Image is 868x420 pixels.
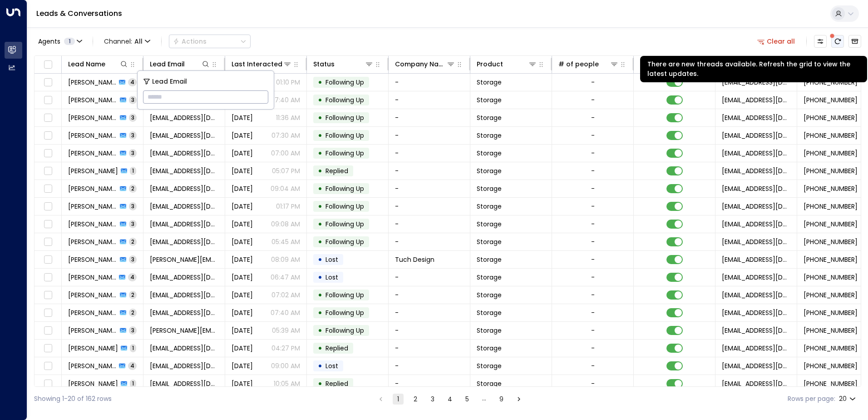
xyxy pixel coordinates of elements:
span: neymar.jahn@outlook.com [150,326,218,335]
span: Aug 28, 2025 [232,149,253,158]
span: Esther Arowosegbe [68,290,117,300]
span: Toggle select row [42,201,54,212]
td: - [389,74,470,91]
div: - [591,326,595,335]
div: • [318,376,322,391]
span: +447810717797 [804,220,858,229]
div: - [591,202,595,211]
span: Toggle select row [42,77,54,88]
span: Toggle select row [42,95,54,106]
span: Lost [325,273,338,282]
span: leads@space-station.co.uk [722,131,790,140]
span: Elena Harvey [68,131,117,140]
div: - [591,344,595,353]
span: Ethan Gobetz [68,361,116,370]
span: Toggle select all [42,59,54,70]
span: 3 [129,131,137,139]
span: 3 [129,96,137,104]
div: Showing 1-20 of 162 rows [34,394,112,404]
a: Leads & Conversations [36,8,122,19]
span: leads@space-station.co.uk [722,344,790,353]
span: Aug 27, 2025 [232,308,253,317]
span: leads@space-station.co.uk [722,326,790,335]
span: leads@space-station.co.uk [722,202,790,211]
span: Following Up [325,326,364,335]
span: 4 [128,273,137,281]
span: Lost [325,361,338,370]
span: Replied [325,344,348,353]
span: +447303180358 [804,149,858,158]
div: There are new threads available. Refresh the grid to view the latest updates. [640,56,867,82]
span: leads@space-station.co.uk [722,290,790,300]
div: • [318,75,322,90]
span: Storage [477,361,502,370]
div: - [591,290,595,300]
div: - [591,95,595,105]
td: - [389,304,470,321]
td: - [389,233,470,250]
div: • [318,163,322,179]
span: leads@space-station.co.uk [722,95,790,105]
span: Emily Smith [68,273,116,282]
div: - [591,379,595,388]
td: - [389,162,470,180]
span: Toggle select row [42,325,54,336]
span: annaorlowska1982@gmail.com [150,220,218,229]
span: Aug 30, 2025 [232,184,253,193]
span: 4 [128,362,137,370]
span: Tuch Design [395,255,434,264]
span: 2 [129,185,137,192]
div: • [318,181,322,196]
nav: pagination navigation [375,393,525,405]
p: 10:05 AM [274,379,300,388]
td: - [389,109,470,126]
span: Carole Parslow [68,379,118,388]
span: +447418053316 [804,308,858,317]
span: Storage [477,113,502,122]
div: Last Interacted [232,59,292,70]
div: • [318,270,322,285]
span: 3 [129,202,137,210]
span: Storage [477,95,502,105]
span: Richard Paton-Devine [68,237,117,246]
span: cinyvin@gmail.com [150,149,218,158]
button: Go to page 2 [410,394,421,405]
span: Lead Email [152,76,187,87]
span: Storage [477,255,502,264]
span: 1 [130,344,136,352]
p: 06:47 AM [271,273,300,282]
button: Channel:All [100,35,154,48]
span: 2 [129,291,137,299]
button: Actions [169,35,251,48]
p: 05:45 AM [271,237,300,246]
span: Toggle select row [42,219,54,230]
span: Storage [477,273,502,282]
span: leads@space-station.co.uk [722,308,790,317]
button: Go to page 9 [496,394,507,405]
div: - [591,184,595,193]
span: Aug 31, 2025 [232,344,253,353]
span: Hanae Lewis [68,149,117,158]
span: 3 [129,220,137,228]
span: +447961962855 [804,379,858,388]
div: • [318,128,322,143]
span: +447724370107 [804,131,858,140]
div: • [318,323,322,338]
span: +447940370612 [804,255,858,264]
span: Narotam Sembi [68,78,116,87]
p: 09:04 AM [271,184,300,193]
span: Storage [477,326,502,335]
span: Craig Brown [68,166,118,175]
span: Storage [477,78,502,87]
div: • [318,216,322,232]
span: vicki@tuchdesign.com [150,255,218,264]
span: Following Up [325,131,364,140]
div: - [591,361,595,370]
p: 05:39 AM [272,326,300,335]
span: +447775429380 [804,166,858,175]
td: - [389,286,470,304]
span: Following Up [325,308,364,317]
div: Product [477,59,503,70]
div: - [591,237,595,246]
button: Go to page 3 [427,394,438,405]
